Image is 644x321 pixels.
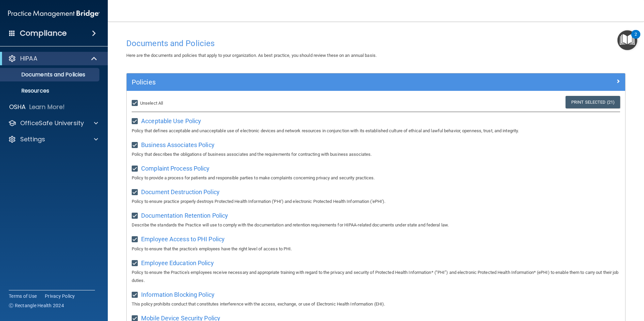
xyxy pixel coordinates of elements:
[141,212,228,219] span: Documentation Retention Policy
[8,119,98,127] a: OfficeSafe University
[132,300,620,308] p: This policy prohibits conduct that constitutes interference with the access, exchange, or use of ...
[20,29,67,38] h4: Compliance
[132,198,620,206] p: Policy to ensure practice properly destroys Protected Health Information ('PHI') and electronic P...
[141,117,201,124] span: Acceptable Use Policy
[141,188,220,195] span: Document Destruction Policy
[141,291,215,298] span: Information Blocking Policy
[20,55,37,63] p: HIPAA
[9,103,26,111] p: OSHA
[45,293,75,299] a: Privacy Policy
[141,165,210,172] span: Complaint Process Policy
[132,77,620,87] a: Policies
[8,7,100,21] img: PMB logo
[140,101,163,106] span: Unselect All
[141,236,225,243] span: Employee Access to PHI Policy
[8,55,98,63] a: HIPAA
[635,34,637,43] div: 2
[566,96,620,108] a: Print Selected (21)
[141,259,214,266] span: Employee Education Policy
[20,135,45,143] p: Settings
[126,39,625,48] h4: Documents and Policies
[132,269,620,285] p: Policy to ensure the Practice's employees receive necessary and appropriate training with regard ...
[9,302,64,309] span: Ⓒ Rectangle Health 2024
[4,87,96,94] p: Resources
[29,103,65,111] p: Learn More!
[4,71,96,78] p: Documents and Policies
[132,127,620,135] p: Policy that defines acceptable and unacceptable use of electronic devices and network resources i...
[8,135,98,143] a: Settings
[9,293,37,299] a: Terms of Use
[132,245,620,253] p: Policy to ensure that the practice's employees have the right level of access to PHI.
[20,119,84,127] p: OfficeSafe University
[141,141,215,148] span: Business Associates Policy
[132,101,139,106] input: Unselect All
[617,30,637,50] button: Open Resource Center, 2 new notifications
[132,174,620,182] p: Policy to provide a process for patients and responsible parties to make complaints concerning pr...
[132,150,620,158] p: Policy that describes the obligations of business associates and the requirements for contracting...
[132,78,495,86] h5: Policies
[126,53,377,58] span: Here are the documents and policies that apply to your organization. As best practice, you should...
[132,221,620,229] p: Describe the standards the Practice will use to comply with the documentation and retention requi...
